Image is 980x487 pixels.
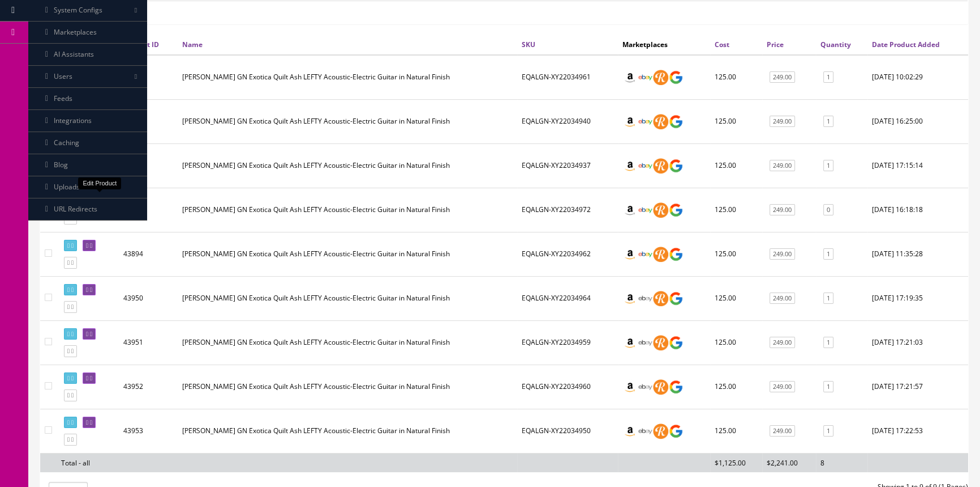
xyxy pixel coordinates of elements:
a: Integrations [28,110,147,132]
td: 43795 [119,143,178,188]
td: EQALGN-XY22034962 [517,232,618,276]
td: EQALGN-XY22034950 [517,409,618,453]
td: 125.00 [710,99,762,143]
td: Total - all [57,453,119,472]
img: google_shopping [668,379,684,395]
a: 1 [823,71,833,83]
img: amazon [622,335,638,350]
a: 1 [823,160,833,172]
td: 125.00 [710,365,762,409]
td: 43952 [119,365,178,409]
img: ebay [638,114,653,129]
a: 1 [823,248,833,260]
a: 249.00 [770,248,795,260]
a: 249.00 [770,425,795,437]
img: google_shopping [668,247,684,262]
td: 2025-09-04 17:15:14 [867,143,968,188]
img: ebay [638,335,653,350]
td: EQALGN-XY22034961 [517,55,618,100]
img: amazon [622,291,638,306]
td: 2024-08-01 10:02:29 [867,55,968,100]
img: reverb [653,335,668,350]
img: amazon [622,424,638,439]
a: 249.00 [770,204,795,216]
img: ebay [638,379,653,395]
img: google_shopping [668,202,684,218]
img: reverb [653,379,668,395]
td: 2025-09-17 17:21:57 [867,365,968,409]
img: reverb [653,424,668,439]
a: Marketplaces [28,22,147,44]
a: 249.00 [770,160,795,172]
img: reverb [653,114,668,129]
img: google_shopping [668,424,684,439]
img: amazon [622,114,638,129]
a: 1 [823,425,833,437]
img: ebay [638,70,653,85]
a: URL Redirects [28,198,147,221]
td: 2025-08-29 16:25:00 [867,99,968,143]
a: 249.00 [770,71,795,83]
td: 125.00 [710,143,762,188]
td: Dean EQAL GN Exotica Quilt Ash LEFTY Acoustic-Electric Guitar in Natural Finish [178,188,517,232]
td: EQALGN-XY22034937 [517,143,618,188]
td: $1,125.00 [710,453,762,472]
img: reverb [653,70,668,85]
img: google_shopping [668,291,684,306]
a: Uploads [28,176,147,198]
img: ebay [638,424,653,439]
td: EQALGN-XY22034964 [517,276,618,320]
a: 0 [823,204,833,216]
div: Edit Product [78,177,121,189]
img: amazon [622,158,638,173]
td: 43894 [119,232,178,276]
td: 43951 [119,320,178,365]
img: ebay [638,247,653,262]
a: Users [28,66,147,88]
td: 2025-09-12 11:35:28 [867,232,968,276]
td: 43953 [119,409,178,453]
a: SKU [522,40,535,49]
img: amazon [622,379,638,395]
img: amazon [622,202,638,218]
td: 125.00 [710,188,762,232]
td: Dean EQAL GN Exotica Quilt Ash LEFTY Acoustic-Electric Guitar in Natural Finish [178,409,517,453]
a: Blog [28,154,147,176]
td: 39437 [119,55,178,100]
td: 2025-09-17 17:22:53 [867,409,968,453]
td: 43841 [119,188,178,232]
td: 43950 [119,276,178,320]
a: Feeds [28,88,147,110]
img: ebay [638,158,653,173]
a: 1 [823,116,833,128]
td: EQALGN-XY22034972 [517,188,618,232]
th: Marketplaces [618,34,710,54]
a: Cost [715,40,729,49]
a: 249.00 [770,337,795,349]
a: 1 [823,337,833,349]
a: Date Product Added [872,40,940,49]
a: Quantity [820,40,851,49]
td: EQALGN-XY22034940 [517,99,618,143]
a: 249.00 [770,381,795,393]
td: Dean EQAL GN Exotica Quilt Ash LEFTY Acoustic-Electric Guitar in Natural Finish [178,55,517,100]
td: 125.00 [710,232,762,276]
td: 2025-09-17 17:21:03 [867,320,968,365]
td: 125.00 [710,55,762,100]
img: reverb [653,158,668,173]
a: AI Assistants [28,44,147,66]
td: Dean EQAL GN Exotica Quilt Ash LEFTY Acoustic-Electric Guitar in Natural Finish [178,276,517,320]
img: reverb [653,202,668,218]
td: 8 [816,453,867,472]
td: Dean EQAL GN Exotica Quilt Ash LEFTY Acoustic-Electric Guitar in Natural Finish [178,232,517,276]
img: google_shopping [668,158,684,173]
img: reverb [653,291,668,306]
td: Dean EQAL GN Exotica Quilt Ash LEFTY Acoustic-Electric Guitar in Natural Finish [178,99,517,143]
img: amazon [622,247,638,262]
a: 1 [823,381,833,393]
img: ebay [638,202,653,218]
img: ebay [638,291,653,306]
a: 249.00 [770,293,795,304]
td: Dean EQAL GN Exotica Quilt Ash LEFTY Acoustic-Electric Guitar in Natural Finish [178,143,517,188]
a: Caching [28,132,147,154]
